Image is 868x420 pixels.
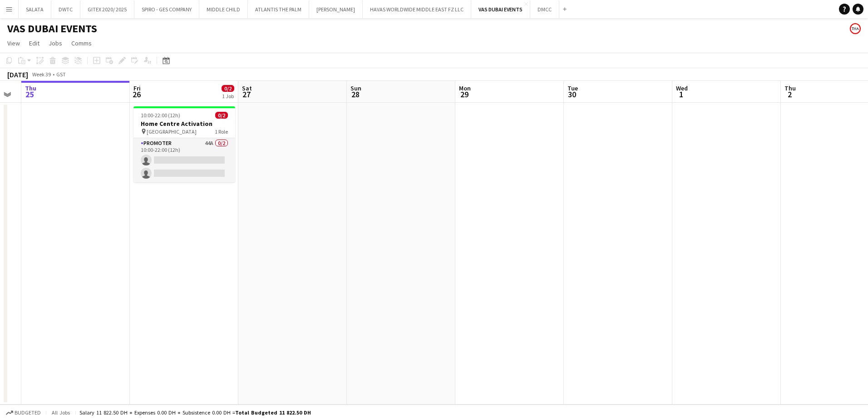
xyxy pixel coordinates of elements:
div: Salary 11 822.50 DH + Expenses 0.00 DH + Subsistence 0.00 DH = [79,409,311,416]
span: Sat [242,84,252,92]
button: MIDDLE CHILD [199,0,248,18]
button: SPIRO - GES COMPANY [134,0,199,18]
span: 30 [566,89,578,100]
span: Mon [459,84,471,92]
span: Total Budgeted 11 822.50 DH [235,409,311,416]
span: 0/2 [222,85,234,92]
span: Budgeted [15,410,41,416]
a: Edit [25,37,43,49]
span: Thu [25,84,36,92]
button: GITEX 2020/ 2025 [80,0,134,18]
span: 1 Role [215,128,228,135]
h3: Home Centre Activation [133,120,235,128]
button: Budgeted [5,408,42,418]
div: 1 Job [222,93,234,100]
app-user-avatar: THA_Sales Team [850,23,861,34]
app-card-role: Promoter44A0/210:00-22:00 (12h) [133,138,235,182]
app-job-card: 10:00-22:00 (12h)0/2Home Centre Activation [GEOGRAPHIC_DATA]1 RolePromoter44A0/210:00-22:00 (12h) [133,106,235,182]
span: 10:00-22:00 (12h) [141,112,180,119]
span: Wed [676,84,688,92]
span: Comms [71,39,92,47]
span: View [7,39,20,47]
span: Week 39 [30,71,53,78]
span: 2 [783,89,796,100]
div: GST [56,71,66,78]
span: Edit [29,39,39,47]
span: Sun [350,84,361,92]
button: DMCC [530,0,559,18]
a: Jobs [45,37,66,49]
span: All jobs [50,409,72,416]
span: 0/2 [215,112,228,119]
button: DWTC [51,0,80,18]
a: View [4,37,24,49]
button: VAS DUBAI EVENTS [471,0,530,18]
span: 1 [675,89,688,100]
span: Jobs [49,39,62,47]
span: 26 [132,89,141,100]
div: [DATE] [7,70,28,79]
span: 28 [349,89,361,100]
button: ATLANTIS THE PALM [248,0,309,18]
span: Fri [133,84,141,92]
span: 25 [24,89,36,100]
button: HAVAS WORLDWIDE MIDDLE EAST FZ LLC [363,0,471,18]
span: [GEOGRAPHIC_DATA] [147,128,197,135]
span: Thu [784,84,796,92]
span: Tue [567,84,578,92]
button: SALATA [19,0,51,18]
span: 27 [241,89,252,100]
a: Comms [68,37,95,49]
h1: VAS DUBAI EVENTS [7,22,97,35]
span: 29 [458,89,471,100]
button: [PERSON_NAME] [309,0,363,18]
